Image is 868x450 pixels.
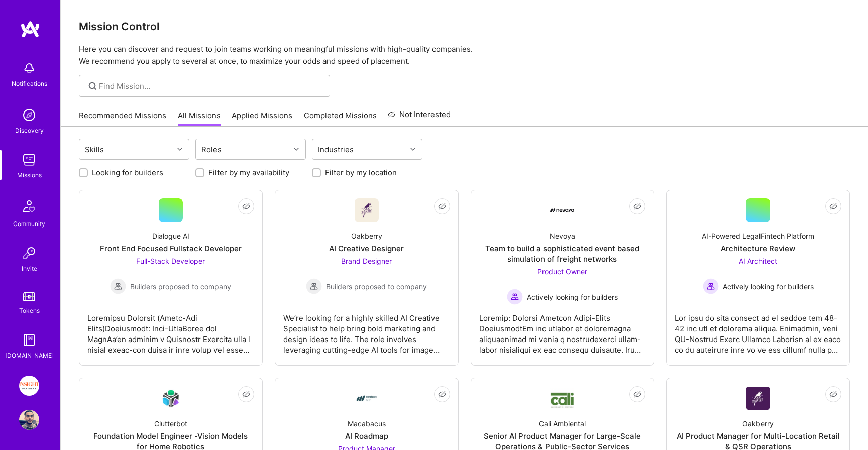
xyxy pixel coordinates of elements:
[82,142,106,157] div: Skills
[746,387,770,410] img: Company Logo
[177,147,182,152] i: icon Chevron
[739,257,777,265] span: AI Architect
[19,58,39,78] img: bell
[92,167,163,178] label: Looking for builders
[110,278,126,294] img: Builders proposed to company
[22,263,37,274] div: Invite
[107,144,108,155] input: overall type: UNKNOWN_TYPE server type: NO_SERVER_DATA heuristic type: UNKNOWN_TYPE label: Skills...
[527,292,618,302] span: Actively looking for builders
[410,147,415,152] i: icon Chevron
[152,231,189,241] div: Dialogue AI
[19,410,39,430] img: User Avatar
[550,208,574,212] img: Company Logo
[23,292,35,301] img: tokens
[159,387,183,410] img: Company Logo
[721,243,795,254] div: Architecture Review
[479,198,646,357] a: Company LogoNevoyaTeam to build a sophisticated event based simulation of freight networksProduct...
[507,289,523,305] img: Actively looking for builders
[357,144,358,155] input: overall type: UNKNOWN_TYPE server type: NO_SERVER_DATA heuristic type: UNKNOWN_TYPE label: Indust...
[19,305,40,316] div: Tokens
[283,198,450,357] a: Company LogoOakberryAI Creative DesignerBrand Designer Builders proposed to companyBuilders propo...
[208,167,289,178] label: Filter by my availability
[19,150,39,170] img: teamwork
[242,202,250,210] i: icon EyeClosed
[325,167,397,178] label: Filter by my location
[550,231,575,241] div: Nevoya
[355,198,379,222] img: Company Logo
[742,418,774,429] div: Oakberry
[283,305,450,355] div: We’re looking for a highly skilled AI Creative Specialist to help bring bold marketing and design...
[329,243,404,254] div: AI Creative Designer
[17,170,42,180] div: Missions
[479,243,646,264] div: Team to build a sophisticated event based simulation of freight networks
[539,418,586,429] div: Cali Ambiental
[315,142,356,157] div: Industries
[5,350,54,361] div: [DOMAIN_NAME]
[178,110,221,127] a: All Missions
[675,198,841,357] a: AI-Powered LegalFintech PlatformArchitecture ReviewAI Architect Actively looking for buildersActi...
[17,376,42,396] a: Insight Partners: Data & AI - Sourcing
[550,388,574,409] img: Company Logo
[19,105,39,125] img: discovery
[20,20,40,38] img: logo
[304,110,377,127] a: Completed Missions
[345,431,388,441] div: AI Roadmap
[87,305,254,355] div: Loremipsu Dolorsit (Ametc-Adi Elits)Doeiusmodt: Inci-UtlaBoree dol MagnAa’en adminim v Quisnostr ...
[294,147,299,152] i: icon Chevron
[703,278,719,294] img: Actively looking for builders
[723,281,814,292] span: Actively looking for builders
[225,144,226,155] input: overall type: UNKNOWN_TYPE server type: NO_SERVER_DATA heuristic type: UNKNOWN_TYPE label: Roles ...
[100,243,242,254] div: Front End Focused Fullstack Developer
[232,110,292,127] a: Applied Missions
[19,243,39,263] img: Invite
[829,390,837,398] i: icon EyeClosed
[348,418,386,429] div: Macabacus
[199,142,224,157] div: Roles
[355,386,379,410] img: Company Logo
[633,390,641,398] i: icon EyeClosed
[136,257,205,265] span: Full-Stack Developer
[79,43,850,67] p: Here you can discover and request to join teams working on meaningful missions with high-quality ...
[17,194,41,218] img: Community
[675,305,841,355] div: Lor ipsu do sita consect ad el seddoe tem 48-42 inc utl et dolorema aliqua. Enimadmin, veni QU-No...
[702,231,814,241] div: AI-Powered LegalFintech Platform
[242,390,250,398] i: icon EyeClosed
[15,125,44,136] div: Discovery
[79,20,850,33] h3: Mission Control
[19,330,39,350] img: guide book
[829,202,837,210] i: icon EyeClosed
[438,202,446,210] i: icon EyeClosed
[154,418,187,429] div: Clutterbot
[99,81,322,91] input: overall type: UNKNOWN_TYPE server type: NO_SERVER_DATA heuristic type: UNKNOWN_TYPE label: Find M...
[537,267,587,276] span: Product Owner
[79,110,166,127] a: Recommended Missions
[388,108,451,127] a: Not Interested
[479,305,646,355] div: Loremip: Dolorsi Ametcon Adipi-Elits DoeiusmodtEm inc utlabor et doloremagna aliquaenimad mi veni...
[351,231,382,241] div: Oakberry
[326,281,427,292] span: Builders proposed to company
[306,278,322,294] img: Builders proposed to company
[19,376,39,396] img: Insight Partners: Data & AI - Sourcing
[87,198,254,357] a: Dialogue AIFront End Focused Fullstack DeveloperFull-Stack Developer Builders proposed to company...
[438,390,446,398] i: icon EyeClosed
[341,257,392,265] span: Brand Designer
[17,410,42,430] a: User Avatar
[130,281,231,292] span: Builders proposed to company
[87,80,98,92] i: icon SearchGrey
[633,202,641,210] i: icon EyeClosed
[12,78,47,89] div: Notifications
[13,218,45,229] div: Community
